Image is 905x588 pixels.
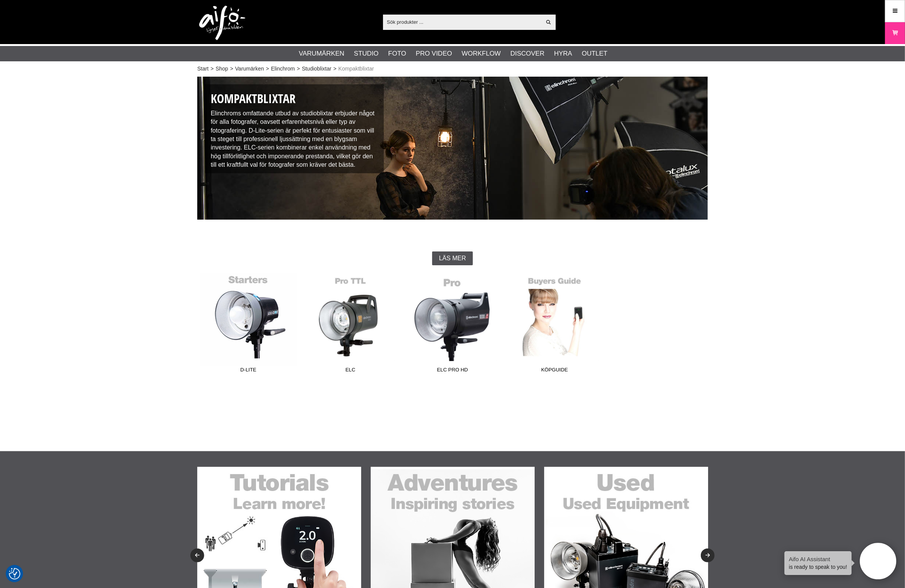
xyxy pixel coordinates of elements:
[299,273,401,376] a: ELC
[388,49,406,59] a: Foto
[205,84,384,173] div: Elinchroms omfattande utbud av studioblixtar erbjuder något för alla fotografer, oavsett erfarenh...
[504,366,606,376] span: Köpguide
[582,49,608,59] a: Outlet
[9,567,20,581] button: Samtyckesinställningar
[266,65,269,73] span: >
[297,65,300,73] span: >
[299,49,345,59] a: Varumärken
[504,273,606,376] a: Köpguide
[216,65,228,73] a: Shop
[230,65,233,73] span: >
[211,65,214,73] span: >
[334,65,337,73] span: >
[554,49,572,59] a: Hyra
[339,65,374,73] span: Kompaktblixtar
[439,255,466,262] span: Läs mer
[271,65,295,73] a: Elinchrom
[510,49,545,59] a: Discover
[462,49,501,59] a: Workflow
[784,551,852,575] div: is ready to speak to you!
[197,233,708,244] h2: Studioblixtar för professionella fotostudios, In-house produktion och hemmastudio
[235,65,264,73] a: Varumärken
[401,366,504,376] span: ELC Pro HD
[299,366,401,376] span: ELC
[416,49,452,59] a: Pro Video
[199,6,245,40] img: logo.png
[383,16,542,28] input: Sök produkter ...
[9,568,20,580] img: Revisit consent button
[197,273,299,376] a: D-Lite
[401,273,504,376] a: ELC Pro HD
[302,65,332,73] a: Studioblixtar
[190,549,204,562] button: Previous
[197,366,299,376] span: D-Lite
[354,49,378,59] a: Studio
[197,65,209,73] a: Start
[789,555,847,563] h4: Aifo AI Assistant
[211,90,378,107] h1: Kompaktblixtar
[197,77,708,220] img: Kompaktblixtar Elinchrom
[701,549,715,562] button: Next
